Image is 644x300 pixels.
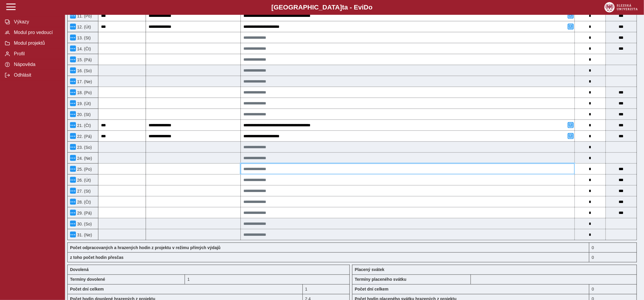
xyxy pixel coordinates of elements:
b: Termíny placeného svátku [355,277,406,282]
button: Menu [70,46,76,51]
button: Menu [70,177,76,183]
div: 0 [589,284,637,294]
button: Menu [70,13,76,19]
span: 24. (Ne) [76,156,92,161]
span: 26. (Út) [76,178,91,183]
span: 29. (Pá) [76,211,92,215]
b: Počet dní celkem [355,287,388,292]
img: logo_web_su.png [604,2,638,12]
div: 1 [185,275,350,284]
button: Menu [70,210,76,216]
b: Počet odpracovaných a hrazených hodin z projektu v režimu přímých výdajů [70,245,221,250]
button: Přidat poznámku [568,122,574,128]
span: 17. (Ne) [76,79,92,84]
span: 13. (St) [76,36,91,40]
button: Menu [70,232,76,238]
b: [GEOGRAPHIC_DATA] a - Evi [18,4,626,11]
span: 12. (Út) [76,25,91,29]
b: z toho počet hodin přesčas [70,255,123,260]
button: Menu [70,111,76,117]
span: 31. (Ne) [76,233,92,237]
button: Menu [70,57,76,62]
span: 25. (Po) [76,167,92,172]
span: Profil [12,51,60,57]
span: t [342,4,344,11]
span: 16. (So) [76,68,92,73]
button: Menu [70,89,76,95]
span: 15. (Pá) [76,57,92,62]
button: Menu [70,144,76,150]
b: Termíny dovolené [70,277,105,282]
span: o [369,4,373,11]
span: Nápověda [12,62,60,67]
button: Menu [70,221,76,227]
b: Dovolená [70,267,89,272]
span: 20. (St) [76,112,91,117]
button: Přidat poznámku [568,24,574,30]
b: Počet dní celkem [70,287,104,292]
span: 23. (So) [76,145,92,150]
span: 21. (Čt) [76,123,91,128]
span: 19. (Út) [76,101,91,106]
button: Menu [70,166,76,172]
button: Menu [70,133,76,139]
button: Menu [70,67,76,73]
span: 28. (Čt) [76,200,91,204]
span: 22. (Pá) [76,134,92,139]
b: Placený svátek [355,267,384,272]
button: Menu [70,78,76,84]
span: Modul projektů [12,41,60,46]
button: Menu [70,35,76,41]
span: Výkazy [12,19,60,25]
div: 0 [589,252,637,262]
button: Menu [70,122,76,128]
span: Modul pro vedoucí [12,30,60,35]
button: Menu [70,24,76,30]
div: 1 [303,284,350,294]
span: 11. (Po) [76,14,92,18]
button: Menu [70,100,76,106]
button: Menu [70,188,76,194]
span: D [364,4,368,11]
button: Přidat poznámku [568,133,574,139]
span: Odhlásit [12,72,60,78]
button: Menu [70,155,76,161]
span: 18. (Po) [76,90,92,95]
button: Menu [70,199,76,205]
div: Fond pracovní doby (50,4 h) a součet hodin (2,4 h) se neshodují! [589,243,637,252]
span: 14. (Čt) [76,46,91,51]
span: 30. (So) [76,222,92,226]
button: Přidat poznámku [568,13,574,19]
span: 27. (St) [76,189,91,193]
